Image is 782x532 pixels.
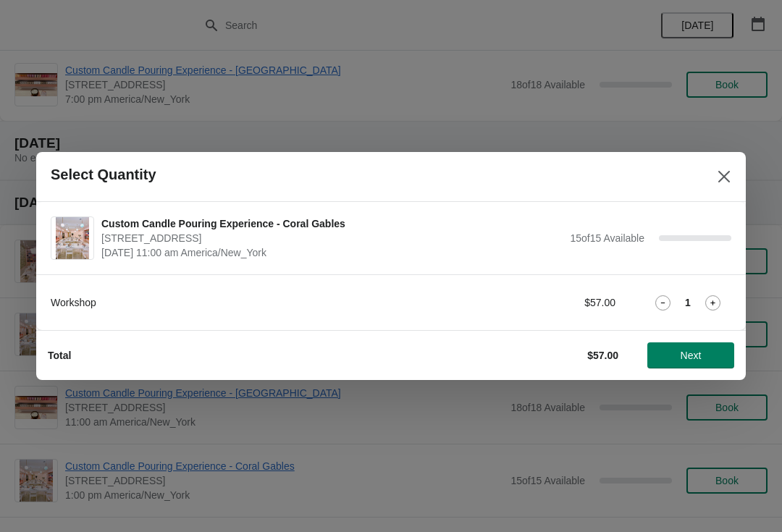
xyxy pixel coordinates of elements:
[101,245,563,260] span: [DATE] 11:00 am America/New_York
[51,295,453,310] div: Workshop
[570,232,644,244] span: 15 of 15 Available
[48,350,71,361] strong: Total
[587,350,618,361] strong: $57.00
[685,295,691,310] strong: 1
[56,217,90,259] img: Custom Candle Pouring Experience - Coral Gables | 154 Giralda Avenue, Coral Gables, FL, USA | Oct...
[482,295,615,310] div: $57.00
[101,216,563,231] span: Custom Candle Pouring Experience - Coral Gables
[51,166,156,183] h2: Select Quantity
[101,231,563,245] span: [STREET_ADDRESS]
[647,342,734,368] button: Next
[681,350,702,361] span: Next
[711,164,737,190] button: Close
